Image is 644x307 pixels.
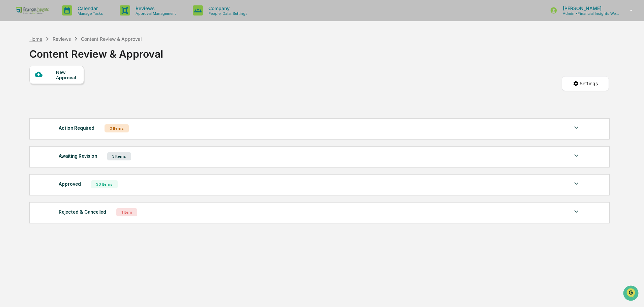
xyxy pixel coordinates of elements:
button: See all [105,73,123,82]
p: How can we help? [7,14,123,25]
img: caret [572,152,580,160]
div: 🔎 [7,151,12,157]
img: logo [16,7,49,14]
span: [PERSON_NAME] [21,92,55,97]
div: 1 Item [116,208,137,216]
span: Sep 16 [60,92,74,97]
span: Pylon [67,167,82,172]
div: 30 Items [91,180,118,188]
div: Approved [59,180,81,188]
span: • [56,92,58,97]
p: People, Data, Settings [203,11,251,16]
p: Approval Management [130,11,179,16]
p: [PERSON_NAME] [557,5,620,11]
a: 🖐️Preclearance [4,135,46,147]
p: Reviews [130,5,179,11]
div: Start new chat [30,52,111,58]
img: caret [572,124,580,132]
p: Company [203,5,251,11]
div: Reviews [53,36,71,42]
div: Content Review & Approval [29,42,163,60]
div: Rejected & Cancelled [59,208,106,216]
div: Action Required [59,124,94,132]
div: 3 Items [107,152,131,160]
div: 0 Items [105,124,129,132]
img: caret [572,208,580,216]
div: We're available if you need us! [30,58,93,64]
span: Preclearance [13,138,43,145]
div: Past conversations [7,75,45,80]
div: Content Review & Approval [81,36,142,42]
span: [DATE] [60,110,74,115]
img: 1746055101610-c473b297-6a78-478c-a979-82029cc54cd1 [13,92,19,97]
span: [PERSON_NAME] [21,110,55,115]
img: 1746055101610-c473b297-6a78-478c-a979-82029cc54cd1 [7,52,19,64]
button: Start new chat [115,54,123,62]
a: 🗄️Attestations [46,135,86,147]
span: • [56,110,58,115]
div: 🗄️ [49,139,54,144]
a: Powered byPylon [48,167,82,172]
div: 🖐️ [7,139,12,144]
img: 8933085812038_c878075ebb4cc5468115_72.jpg [14,52,26,64]
span: Attestations [56,138,84,145]
a: 🔎Data Lookup [4,148,45,160]
p: Calendar [72,5,106,11]
p: Admin • Financial Insights Wealth Management [557,11,620,16]
span: Data Lookup [13,151,42,157]
button: Settings [562,76,609,91]
div: Home [29,36,42,42]
img: Jordan Ford [7,103,18,114]
iframe: Open customer support [622,285,641,303]
img: Jack Rasmussen [7,85,18,96]
div: Awaiting Revision [59,152,97,160]
div: New Approval [56,69,79,80]
p: Manage Tasks [72,11,106,16]
img: caret [572,180,580,188]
